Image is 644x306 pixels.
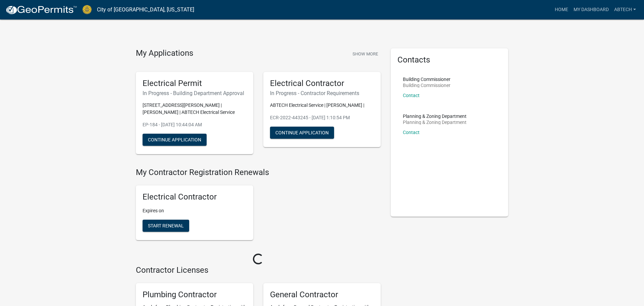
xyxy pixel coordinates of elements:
a: Contact [403,130,420,135]
p: Building Commissioner [403,83,450,88]
a: City of [GEOGRAPHIC_DATA], [US_STATE] [97,4,194,15]
p: ECR-2022-443245 - [DATE] 1:10:54 PM [270,114,374,121]
a: My Dashboard [571,3,611,16]
h5: Electrical Contractor [270,79,374,88]
h5: Plumbing Contractor [143,290,247,300]
wm-registration-list-section: My Contractor Registration Renewals [136,168,381,246]
p: Planning & Zoning Department [403,120,467,125]
h5: Contacts [397,55,501,65]
h5: Electrical Contractor [143,192,247,202]
h5: Electrical Permit [143,79,247,88]
p: ABTECH Electrical Service | [PERSON_NAME] | [270,102,374,109]
a: Home [552,3,571,16]
button: Continue Application [143,134,207,146]
h4: My Contractor Registration Renewals [136,168,381,177]
a: Contact [403,93,420,98]
p: [STREET_ADDRESS][PERSON_NAME] | [PERSON_NAME] | ABTECH Electrical Service [143,102,247,116]
p: Planning & Zoning Department [403,114,467,119]
h4: Contractor Licenses [136,265,381,275]
p: Expires on [143,207,247,214]
a: ABTECH [611,3,639,16]
h5: General Contractor [270,290,374,300]
h6: In Progress - Contractor Requirements [270,90,374,96]
button: Continue Application [270,127,334,139]
span: Start Renewal [148,223,184,228]
p: EP-184 - [DATE] 10:44:04 AM [143,121,247,128]
h4: My Applications [136,48,193,58]
h6: In Progress - Building Department Approval [143,90,247,96]
p: Building Commissioner [403,77,450,82]
img: City of Jeffersonville, Indiana [83,5,92,14]
button: Start Renewal [143,220,189,232]
button: Show More [350,48,381,59]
